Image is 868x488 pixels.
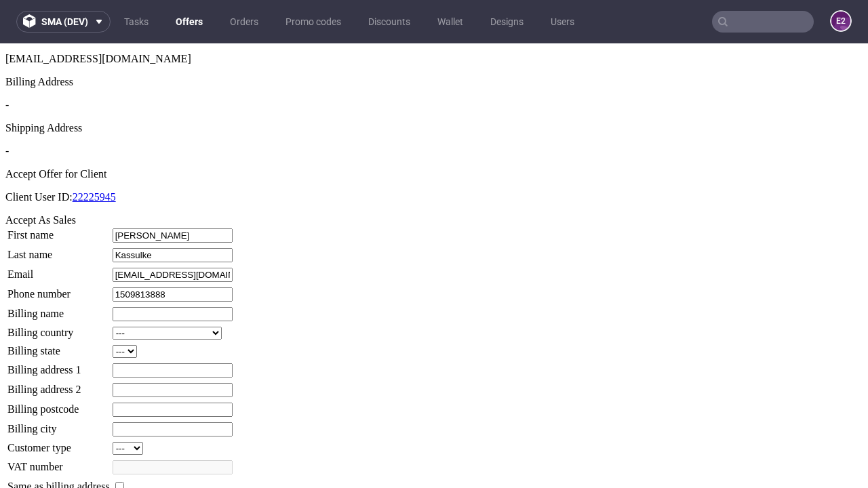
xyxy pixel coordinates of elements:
[16,11,111,33] button: sma (dev)
[116,11,157,33] a: Tasks
[5,148,863,160] p: Client User ID:
[5,125,863,137] div: Accept Offer for Client
[7,436,111,451] td: Same as billing address
[5,102,9,113] span: -
[7,263,111,279] td: Billing name
[5,33,863,45] div: Billing Address
[222,11,267,33] a: Orders
[277,11,349,33] a: Promo codes
[7,398,111,412] td: Customer type
[429,11,471,33] a: Wallet
[5,56,9,67] span: -
[7,416,111,432] td: VAT number
[7,339,111,354] td: Billing address 2
[73,148,116,159] a: 22225945
[167,11,211,33] a: Offers
[7,301,111,315] td: Billing state
[7,378,111,394] td: Billing city
[360,11,418,33] a: Discounts
[831,12,850,30] figcaption: e2
[7,283,111,297] td: Billing country
[7,204,111,220] td: Last name
[542,11,583,33] a: Users
[7,224,111,239] td: Email
[482,11,532,33] a: Designs
[41,17,88,26] span: sma (dev)
[7,359,111,374] td: Billing postcode
[7,243,111,259] td: Phone number
[5,79,863,91] div: Shipping Address
[7,184,111,200] td: First name
[5,9,191,21] span: [EMAIL_ADDRESS][DOMAIN_NAME]
[7,319,111,335] td: Billing address 1
[5,171,863,183] div: Accept As Sales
